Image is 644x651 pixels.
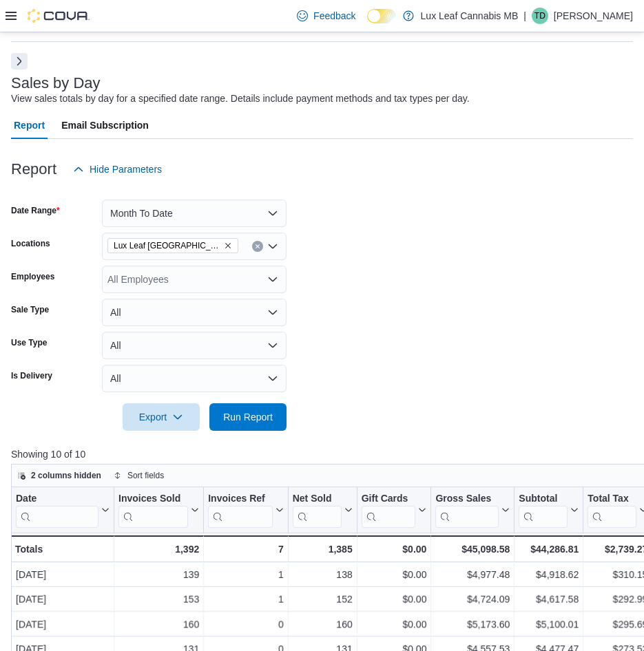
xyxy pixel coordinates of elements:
[131,403,191,431] span: Export
[223,410,273,424] span: Run Report
[293,541,353,557] div: 1,385
[118,493,188,506] div: Invoices Sold
[11,161,56,178] h3: Report
[118,566,199,583] div: 139
[16,616,110,632] div: [DATE]
[519,616,579,632] div: $5,100.01
[102,332,287,359] button: All
[16,591,110,608] div: [DATE]
[11,205,60,216] label: Date Range
[11,304,49,315] label: Sale Type
[588,493,636,528] div: Total Tax
[367,9,396,23] input: Dark Mode
[224,242,232,250] button: Remove Lux Leaf Winnipeg - Bridgewater from selection in this group
[107,238,238,253] span: Lux Leaf Winnipeg - Bridgewater
[102,200,287,227] button: Month To Date
[534,8,546,24] span: TD
[435,566,510,583] div: $4,977.48
[367,23,368,24] span: Dark Mode
[421,8,519,24] p: Lux Leaf Cannabis MB
[519,591,579,608] div: $4,617.58
[208,566,283,583] div: 1
[362,616,427,632] div: $0.00
[435,616,510,632] div: $5,173.60
[209,403,287,431] button: Run Report
[208,493,272,506] div: Invoices Ref
[208,493,272,528] div: Invoices Ref
[362,493,416,528] div: Gift Card Sales
[102,299,287,326] button: All
[123,403,200,431] button: Export
[554,8,633,24] p: [PERSON_NAME]
[532,8,548,24] div: Theo Dorge
[31,470,101,481] span: 2 columns hidden
[16,566,110,583] div: [DATE]
[67,156,167,183] button: Hide Parameters
[11,370,52,381] label: Is Delivery
[313,9,355,23] span: Feedback
[208,591,283,608] div: 1
[435,493,510,528] button: Gross Sales
[208,541,283,557] div: 7
[362,493,416,506] div: Gift Cards
[16,493,110,528] button: Date
[118,493,188,528] div: Invoices Sold
[362,493,427,528] button: Gift Cards
[362,541,427,557] div: $0.00
[11,53,28,70] button: Next
[435,541,510,557] div: $45,098.58
[519,493,568,506] div: Subtotal
[16,493,98,528] div: Date
[293,493,342,528] div: Net Sold
[523,8,526,24] p: |
[435,493,499,528] div: Gross Sales
[16,493,98,506] div: Date
[519,493,568,528] div: Subtotal
[12,467,107,484] button: 2 columns hidden
[208,493,283,528] button: Invoices Ref
[293,616,353,632] div: 160
[102,365,287,392] button: All
[252,241,263,252] button: Clear input
[362,591,427,608] div: $0.00
[11,271,54,282] label: Employees
[61,111,149,139] span: Email Subscription
[519,541,579,557] div: $44,286.81
[114,239,221,253] span: Lux Leaf [GEOGRAPHIC_DATA] - [GEOGRAPHIC_DATA]
[14,111,45,139] span: Report
[11,337,47,348] label: Use Type
[15,541,110,557] div: Totals
[118,541,199,557] div: 1,392
[519,493,579,528] button: Subtotal
[362,566,427,583] div: $0.00
[28,9,90,23] img: Cova
[11,75,101,92] h3: Sales by Day
[108,467,169,484] button: Sort fields
[118,493,199,528] button: Invoices Sold
[293,493,342,506] div: Net Sold
[519,566,579,583] div: $4,918.62
[11,92,470,106] div: View sales totals by day for a specified date range. Details include payment methods and tax type...
[293,493,353,528] button: Net Sold
[11,238,50,249] label: Locations
[118,591,199,608] div: 153
[127,470,164,481] span: Sort fields
[118,616,199,632] div: 160
[90,162,162,176] span: Hide Parameters
[435,493,499,506] div: Gross Sales
[267,241,278,252] button: Open list of options
[267,274,278,285] button: Open list of options
[293,591,353,608] div: 152
[588,493,636,506] div: Total Tax
[435,591,510,608] div: $4,724.09
[208,616,283,632] div: 0
[293,566,353,583] div: 138
[291,2,361,30] a: Feedback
